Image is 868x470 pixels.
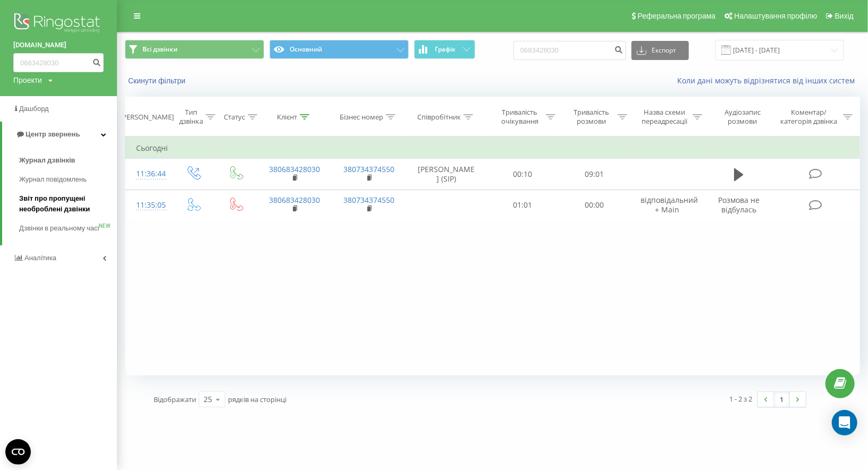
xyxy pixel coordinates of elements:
span: Налаштування профілю [734,12,817,20]
div: Аудіозапис розмови [714,108,771,126]
td: 01:01 [486,190,558,220]
img: Ringostat logo [13,11,104,37]
span: Дзвінки в реальному часі [19,223,99,234]
a: 380734374550 [343,195,394,205]
a: 380683428030 [269,195,320,205]
a: Дзвінки в реальному часіNEW [19,219,117,238]
div: Співробітник [417,113,461,122]
td: відповідальний + Main [630,190,704,220]
a: [DOMAIN_NAME] [13,40,104,50]
a: 380734374550 [343,164,394,174]
td: 00:10 [486,159,558,190]
a: Центр звернень [2,122,117,147]
td: Сьогодні [125,138,860,159]
div: Статус [224,113,245,122]
div: 11:36:44 [136,164,161,184]
div: 11:35:05 [136,195,161,216]
div: Проекти [13,75,42,86]
button: Основний [269,40,409,59]
span: Журнал повідомлень [19,174,87,185]
span: Всі дзвінки [142,45,178,54]
span: Звіт про пропущені необроблені дзвінки [19,193,112,215]
input: Пошук за номером [513,41,626,60]
td: 00:00 [558,190,630,220]
span: Дашборд [19,105,49,113]
button: Графік [414,40,475,59]
div: Назва схеми переадресації [639,108,689,126]
span: Відображати [154,395,196,404]
button: Експорт [631,41,689,60]
span: Графік [435,46,456,53]
div: Клієнт [277,113,297,122]
a: 1 [774,392,790,407]
td: [PERSON_NAME] (SIP) [406,159,486,190]
div: Тривалість очікування [496,108,544,126]
input: Пошук за номером [13,53,104,72]
a: Звіт про пропущені необроблені дзвінки [19,189,117,219]
div: [PERSON_NAME] [120,113,174,122]
div: 25 [204,394,212,405]
span: Вихід [835,12,854,20]
span: Реферальна програма [638,12,716,20]
div: 1 - 2 з 2 [730,394,753,404]
div: Тип дзвінка [179,108,203,126]
a: Журнал повідомлень [19,170,117,189]
a: 380683428030 [269,164,320,174]
div: Коментар/категорія дзвінка [778,108,840,126]
a: Коли дані можуть відрізнятися вiд інших систем [677,75,860,86]
span: Центр звернень [26,130,80,138]
div: Open Intercom Messenger [832,410,857,435]
div: Тривалість розмови [568,108,615,126]
a: Журнал дзвінків [19,151,117,170]
button: Всі дзвінки [125,40,264,59]
span: Журнал дзвінків [19,155,75,166]
button: Скинути фільтри [125,76,191,86]
span: рядків на сторінці [228,395,286,404]
button: Open CMP widget [5,439,31,465]
div: Бізнес номер [340,113,383,122]
span: Розмова не відбулась [718,195,760,215]
td: 09:01 [558,159,630,190]
span: Аналiтика [24,254,56,262]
